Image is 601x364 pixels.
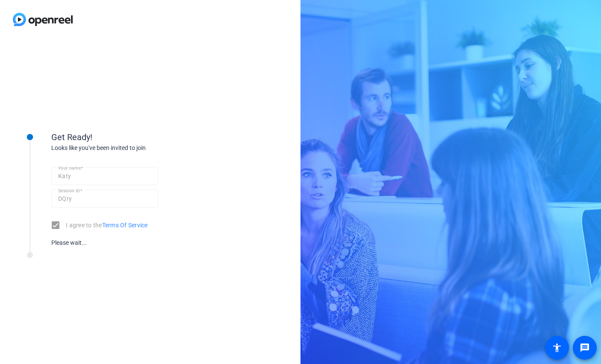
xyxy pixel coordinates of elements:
[51,238,158,247] div: Please wait...
[51,144,222,153] div: Looks like you've been invited to join
[552,343,562,353] mat-icon: accessibility
[58,165,81,170] mat-label: Your name
[580,343,590,353] mat-icon: message
[51,131,222,144] div: Get Ready!
[58,188,80,193] mat-label: Session ID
